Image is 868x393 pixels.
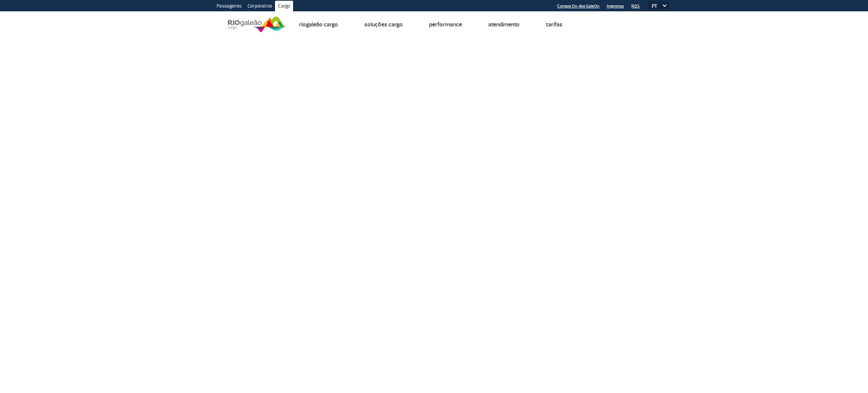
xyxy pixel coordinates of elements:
a: Soluções Cargo [364,21,403,28]
a: Atendimento [488,21,520,28]
a: Corporativo [245,1,275,13]
a: Tarifas [546,21,562,28]
a: Performance [429,21,462,28]
a: Imprensa [607,4,624,9]
a: Riogaleão Cargo [299,21,338,28]
a: RQS [631,4,640,9]
a: Cargo [275,1,293,13]
a: Passageiros [214,1,245,13]
a: Compra On-line GaleOn [557,4,599,9]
